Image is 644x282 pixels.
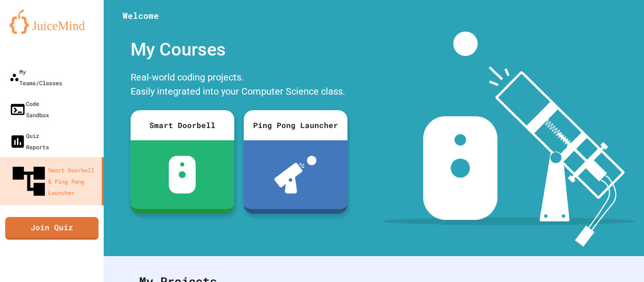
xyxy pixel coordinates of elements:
div: Code Sandbox [9,98,49,121]
div: Smart Doorbell & Ping Pong Launcher [9,162,98,201]
img: sdb-white.svg [169,156,196,193]
img: banner-image-my-projects.png [382,32,635,247]
div: My Courses [126,32,352,68]
div: My Teams/Classes [9,66,62,89]
a: Join Quiz [5,217,99,240]
div: Smart Doorbell [131,110,234,140]
div: Real-world coding projects. Easily integrated into your Computer Science class. [126,68,352,103]
div: Quiz Reports [9,130,49,153]
div: Ping Pong Launcher [244,110,347,140]
img: ppl-with-ball.png [274,156,316,193]
img: logo-orange.svg [9,9,94,34]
